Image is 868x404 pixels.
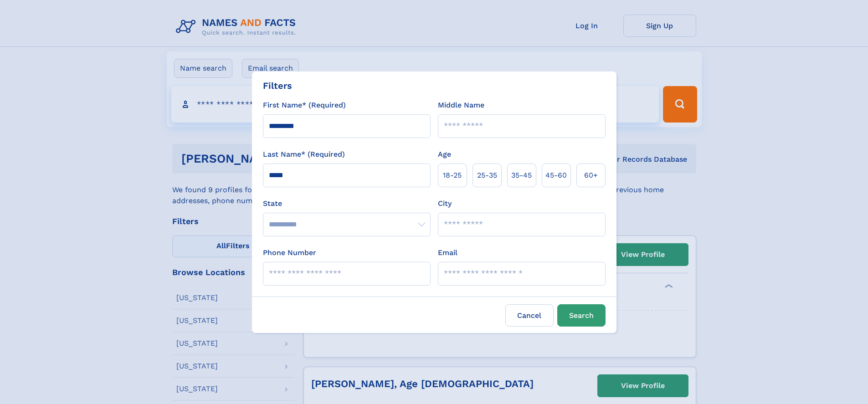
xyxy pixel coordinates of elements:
label: First Name* (Required) [263,100,346,111]
span: 60+ [584,170,598,181]
label: City [438,198,452,209]
label: Cancel [505,304,554,327]
div: Filters [263,79,292,92]
button: Search [557,304,606,327]
label: Email [438,247,457,258]
span: 35‑45 [511,170,532,181]
label: Age [438,149,451,160]
label: Phone Number [263,247,316,258]
label: Last Name* (Required) [263,149,345,160]
label: State [263,198,431,209]
span: 18‑25 [443,170,462,181]
span: 45‑60 [545,170,567,181]
span: 25‑35 [477,170,497,181]
label: Middle Name [438,100,484,111]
